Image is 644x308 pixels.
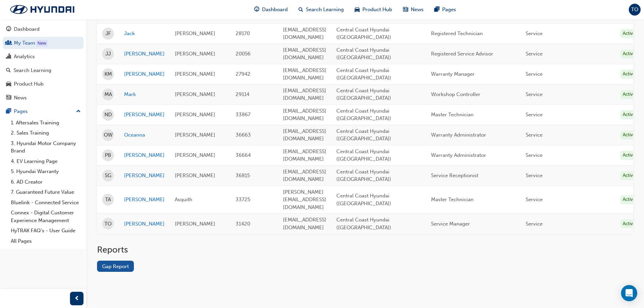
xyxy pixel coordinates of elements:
span: Registered Service Advisor [431,51,493,57]
span: TA [105,196,111,204]
a: news-iconNews [398,3,429,17]
div: Dashboard [14,25,40,33]
div: Search Learning [14,67,51,74]
span: car-icon [355,5,360,14]
span: TO [631,6,638,14]
span: News [411,6,424,14]
a: search-iconSearch Learning [293,3,349,17]
a: [PERSON_NAME] [124,50,165,58]
span: PB [105,151,111,159]
div: Active [620,171,638,180]
span: [EMAIL_ADDRESS][DOMAIN_NAME] [283,47,326,61]
span: [PERSON_NAME] [175,152,215,158]
a: 7. Guaranteed Future Value [8,187,84,197]
span: [EMAIL_ADDRESS][DOMAIN_NAME] [283,27,326,41]
a: 1. Aftersales Training [8,118,84,128]
div: Active [620,195,638,204]
span: 28170 [236,30,250,37]
span: KM [104,70,112,78]
div: Active [620,70,638,79]
a: [PERSON_NAME] [124,172,165,180]
span: Registered Technician [431,30,483,37]
a: 5. Hyundai Warranty [8,166,84,177]
span: [PERSON_NAME] [175,71,215,77]
span: [PERSON_NAME] [175,112,215,118]
a: News [3,92,84,104]
span: Central Coast Hyundai ([GEOGRAPHIC_DATA]) [336,67,391,81]
img: Trak [3,2,81,17]
a: pages-iconPages [429,3,461,17]
span: 36815 [236,172,250,179]
div: Active [620,90,638,99]
a: Gap Report [97,261,134,272]
span: [EMAIL_ADDRESS][DOMAIN_NAME] [283,148,326,162]
span: [PERSON_NAME] [175,132,215,138]
span: news-icon [6,95,11,101]
div: Active [620,110,638,119]
span: 29114 [236,91,249,97]
span: 20056 [236,51,251,57]
a: All Pages [8,236,84,246]
span: Asquith [175,196,192,203]
a: [PERSON_NAME] [124,151,165,159]
span: Dashboard [262,6,288,14]
span: [EMAIL_ADDRESS][DOMAIN_NAME] [283,108,326,122]
div: Active [620,151,638,160]
span: Service [526,196,543,203]
span: [EMAIL_ADDRESS][DOMAIN_NAME] [283,88,326,101]
span: Central Coast Hyundai ([GEOGRAPHIC_DATA]) [336,108,391,122]
div: Active [620,49,638,58]
span: SG [105,172,111,180]
span: chart-icon [6,54,11,60]
a: Jack [124,30,165,38]
span: Service [526,172,543,179]
span: Central Coast Hyundai ([GEOGRAPHIC_DATA]) [336,27,391,41]
span: Service [526,112,543,118]
span: [PERSON_NAME] [175,221,215,227]
span: Master Technician [431,196,474,203]
span: [EMAIL_ADDRESS][DOMAIN_NAME] [283,67,326,81]
span: Service [526,71,543,77]
span: Product Hub [362,6,392,14]
span: 36663 [236,132,251,138]
span: Service [526,91,543,97]
a: guage-iconDashboard [249,3,293,17]
span: car-icon [6,81,11,87]
span: TO [104,220,112,228]
span: news-icon [403,5,408,14]
a: 6. AD Creator [8,177,84,187]
div: Active [620,29,638,38]
span: Warranty Administrator [431,132,486,138]
span: 33725 [236,196,250,203]
div: Product Hub [14,80,44,88]
div: News [14,94,27,102]
span: Workshop Controller [431,91,480,97]
span: Service Manager [431,221,470,227]
button: DashboardMy TeamAnalyticsSearch LearningProduct HubNews [3,22,84,105]
a: 4. EV Learning Page [8,156,84,167]
span: 31420 [236,221,250,227]
h2: Reports [97,244,633,255]
div: Analytics [14,53,35,61]
span: pages-icon [6,109,11,115]
a: [PERSON_NAME] [124,70,165,78]
span: OW [104,131,113,139]
a: Search Learning [3,64,84,77]
a: car-iconProduct Hub [349,3,398,17]
span: [EMAIL_ADDRESS][DOMAIN_NAME] [283,217,326,231]
a: Oceanna [124,131,165,139]
span: people-icon [6,40,11,46]
button: Pages [3,105,84,118]
span: prev-icon [74,294,79,303]
span: search-icon [299,5,303,14]
a: Analytics [3,50,84,63]
div: Open Intercom Messenger [621,285,637,301]
a: 3. Hyundai Motor Company Brand [8,138,84,156]
span: up-icon [76,107,81,116]
button: TO [629,4,641,16]
span: Search Learning [306,6,344,14]
span: Master Technician [431,112,474,118]
span: [EMAIL_ADDRESS][DOMAIN_NAME] [283,128,326,142]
